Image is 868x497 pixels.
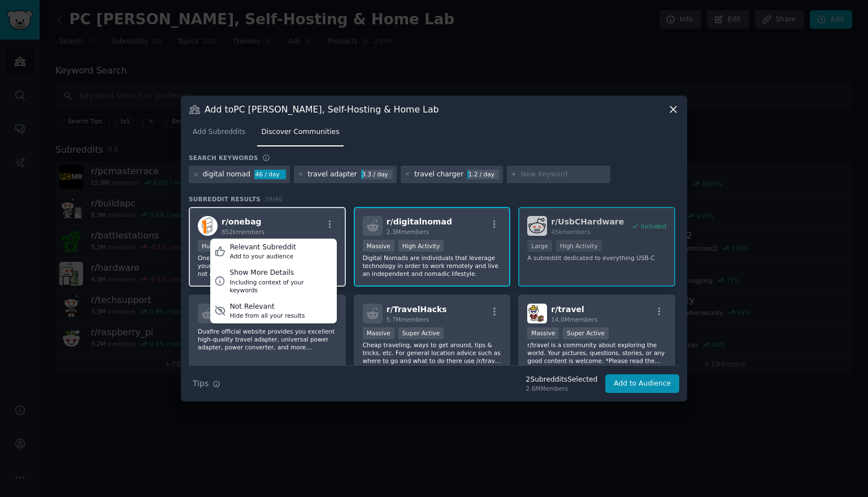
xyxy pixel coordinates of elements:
[398,240,444,252] div: High Activity
[605,374,679,394] button: Add to Audience
[361,170,393,180] div: 3.3 / day
[222,228,264,235] span: 852k members
[203,170,250,180] div: digital nomad
[254,170,286,180] div: 46 / day
[363,341,502,365] p: Cheap traveling, ways to get around, tips & tricks, etc. For general location advice such as wher...
[198,240,222,252] div: Huge
[229,268,332,278] div: Show More Details
[198,216,218,236] img: onebag
[551,305,584,314] span: r/ travel
[467,170,499,180] div: 1.2 / day
[398,327,444,339] div: Super Active
[387,217,452,226] span: r/ digitalnomad
[230,312,305,319] div: Hide from all your results
[527,304,547,323] img: travel
[261,127,339,137] span: Discover Communities
[527,327,559,339] div: Massive
[189,374,224,394] button: Tips
[307,170,357,180] div: travel adapter
[189,195,261,203] span: Subreddit Results
[551,316,597,323] span: 14.0M members
[198,254,337,278] p: Onebagging allows you to immerse yourself in your destination by using your bag as a tool, not as...
[230,252,296,260] div: Add to your audience
[526,384,598,392] div: 2.6M Members
[230,243,296,253] div: Relevant Subreddit
[563,327,609,339] div: Super Active
[193,127,245,137] span: Add Subreddits
[387,316,429,323] span: 5.7M members
[387,305,447,314] span: r/ TravelHacks
[363,254,502,278] p: Digital Nomads are individuals that leverage technology in order to work remotely and live an ind...
[257,123,343,146] a: Discover Communities
[387,228,429,235] span: 2.3M members
[520,170,606,180] input: New Keyword
[264,196,283,202] span: 39 / 40
[193,378,209,390] span: Tips
[526,375,598,385] div: 2 Subreddit s Selected
[189,154,258,162] h3: Search keywords
[363,327,394,339] div: Massive
[414,170,463,180] div: travel charger
[230,302,305,312] div: Not Relevant
[527,341,666,365] p: r/travel is a community about exploring the world. Your pictures, questions, stories, or any good...
[363,240,394,252] div: Massive
[205,103,439,115] h3: Add to PC [PERSON_NAME], Self-Hosting & Home Lab
[222,217,262,226] span: r/ onebag
[229,278,332,294] div: Including context of your keywords
[189,123,249,146] a: Add Subreddits
[198,327,337,351] p: Duafire official website provides you excellent high-quality travel adapter, universal power adap...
